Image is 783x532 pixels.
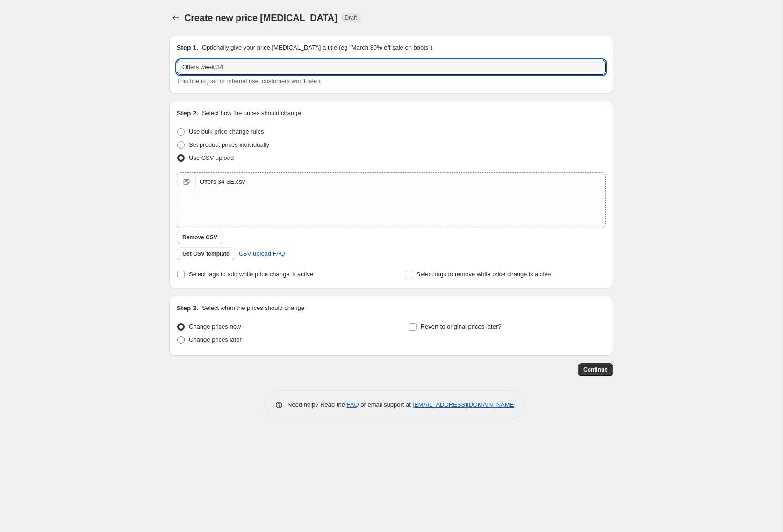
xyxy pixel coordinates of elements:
button: Get CSV template [177,247,235,260]
p: Optionally give your price [MEDICAL_DATA] a title (eg "March 30% off sale on boots") [202,43,432,52]
span: Revert to original prices later? [421,323,502,330]
input: 30% off holiday sale [177,60,606,75]
span: or email support at [359,401,413,408]
span: Remove CSV [182,234,217,241]
span: Use bulk price change rules [189,128,264,135]
span: Change prices later [189,336,242,343]
a: [EMAIL_ADDRESS][DOMAIN_NAME] [413,401,516,408]
span: Need help? Read the [287,401,347,408]
span: CSV upload FAQ [239,249,285,259]
div: Offers 34 SE.csv [200,177,245,187]
h2: Step 2. [177,108,198,118]
span: Select tags to remove while price change is active [417,271,551,278]
span: Select tags to add while price change is active [189,271,313,278]
span: This title is just for internal use, customers won't see it [177,78,322,85]
a: FAQ [347,401,359,408]
button: Price change jobs [169,11,182,24]
span: Set product prices individually [189,141,269,148]
span: Draft [345,14,357,22]
h2: Step 3. [177,303,198,313]
span: Continue [583,366,608,374]
button: Continue [578,363,613,376]
span: Change prices now [189,323,241,330]
h2: Step 1. [177,43,198,52]
p: Select how the prices should change [202,108,301,118]
span: Create new price [MEDICAL_DATA] [184,13,338,23]
span: Use CSV upload [189,154,234,161]
button: Remove CSV [177,231,223,244]
span: Get CSV template [182,250,230,258]
a: CSV upload FAQ [233,246,291,261]
p: Select when the prices should change [202,303,304,313]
